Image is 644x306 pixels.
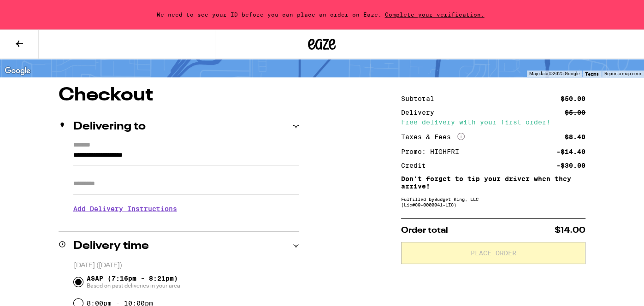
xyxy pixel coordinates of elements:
span: Based on past deliveries in your area [87,282,180,289]
div: $8.40 [565,134,585,140]
span: $14.00 [555,226,585,235]
p: Don't forget to tip your driver when they arrive! [401,175,585,190]
span: Place Order [471,250,516,256]
a: Terms [585,71,599,76]
div: Subtotal [401,95,441,102]
h1: Checkout [59,86,299,105]
p: [DATE] ([DATE]) [74,261,299,270]
span: Complete your verification. [382,12,488,18]
div: Delivery [401,109,441,116]
div: Credit [401,162,432,169]
div: -$30.00 [556,162,585,169]
span: Order total [401,226,448,235]
div: $5.00 [565,109,585,116]
div: $50.00 [561,95,585,102]
h3: Add Delivery Instructions [73,198,299,219]
span: Hi. Need any help? [6,6,66,14]
div: Fulfilled by Budget King, LLC (Lic# C9-0000041-LIC ) [401,196,585,207]
span: ASAP (7:16pm - 8:21pm) [87,275,180,289]
h2: Delivering to [73,121,146,132]
img: Google [2,65,33,77]
div: -$14.40 [556,148,585,155]
div: Promo: HIGHFRI [401,148,466,155]
a: Open this area in Google Maps (opens a new window) [2,65,33,77]
h2: Delivery time [73,241,149,252]
a: Report a map error [604,71,641,76]
div: Taxes & Fees [401,133,465,141]
span: Map data ©2025 Google [529,71,579,76]
div: Free delivery with your first order! [401,119,585,125]
p: We'll contact you at [PHONE_NUMBER] when we arrive [73,219,299,227]
span: We need to see your ID before you can place an order on Eaze. [157,12,382,18]
button: Place Order [401,242,585,264]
